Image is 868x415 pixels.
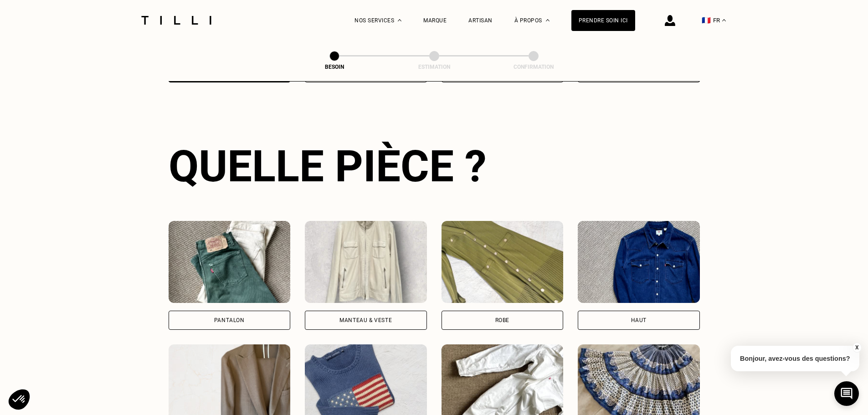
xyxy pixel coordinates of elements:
[488,64,579,70] div: Confirmation
[852,343,861,353] button: X
[731,346,859,371] p: Bonjour, avez-vous des questions?
[468,17,493,24] a: Artisan
[442,221,564,303] img: Tilli retouche votre Robe
[214,318,245,323] div: Pantalon
[389,64,480,70] div: Estimation
[398,19,401,21] img: Menu déroulant
[305,221,427,303] img: Tilli retouche votre Manteau & Veste
[339,318,392,323] div: Manteau & Veste
[578,221,700,303] img: Tilli retouche votre Haut
[138,16,215,25] img: Logo du service de couturière Tilli
[631,318,647,323] div: Haut
[571,10,635,31] a: Prendre soin ici
[722,19,726,21] img: menu déroulant
[702,16,711,25] span: 🇫🇷
[289,64,380,70] div: Besoin
[169,141,700,192] div: Quelle pièce ?
[423,17,447,24] a: Marque
[665,15,675,26] img: icône connexion
[495,318,509,323] div: Robe
[546,19,550,21] img: Menu déroulant à propos
[169,221,291,303] img: Tilli retouche votre Pantalon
